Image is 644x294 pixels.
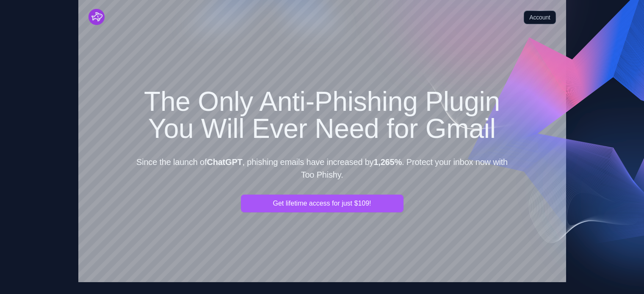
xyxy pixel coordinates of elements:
[373,157,402,167] b: 1,265%
[207,157,242,167] b: ChatGPT
[88,9,105,25] a: Cruip
[524,11,556,24] a: Account
[88,9,105,25] img: Stellar
[241,195,404,212] button: Get lifetime access for just $109!
[133,156,512,181] p: Since the launch of , phishing emails have increased by . Protect your inbox now with Too Phishy.
[133,88,512,142] h1: The Only Anti-Phishing Plugin You Will Ever Need for Gmail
